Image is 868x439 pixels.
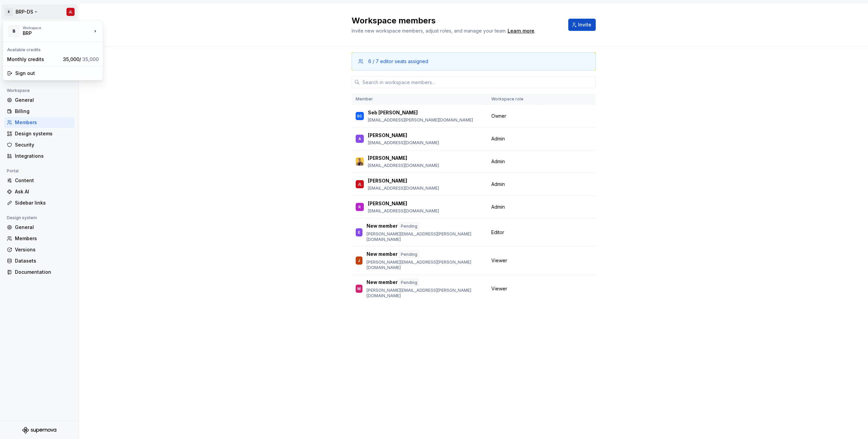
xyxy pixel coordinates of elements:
span: 35,000 [82,56,99,62]
div: Available credits [4,43,101,54]
div: Monthly credits [7,56,60,63]
div: BRP [23,30,80,37]
div: B [8,25,20,37]
span: 35,000 / [63,56,99,62]
div: Workspace [23,26,92,30]
div: Sign out [15,70,99,77]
